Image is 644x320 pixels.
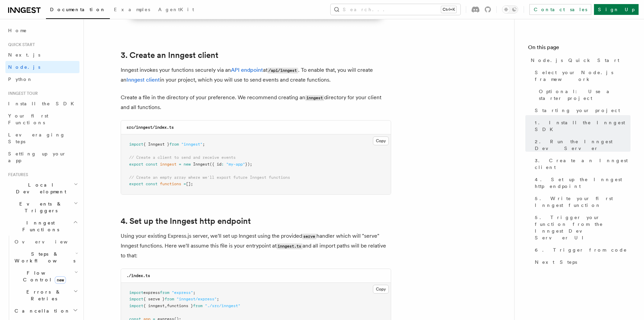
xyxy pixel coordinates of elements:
span: Next Steps [535,259,577,265]
span: Leveraging Steps [8,132,65,144]
code: ./index.ts [126,273,150,278]
a: Node.js [5,61,79,73]
span: Node.js Quick Start [531,57,619,64]
span: Inngest [193,162,210,167]
code: /api/inngest [267,68,298,73]
span: AgentKit [158,7,194,12]
span: Errors & Retries [12,289,73,302]
span: = [184,182,186,186]
code: inngest.ts [277,243,303,249]
button: Toggle dark mode [502,5,518,14]
a: Documentation [46,2,110,19]
span: "my-app" [226,162,245,167]
span: Steps & Workflows [12,251,75,264]
button: Events & Triggers [5,198,79,217]
a: Contact sales [529,4,591,15]
span: Documentation [50,7,106,12]
span: }); [245,162,252,167]
span: Home [8,27,27,34]
span: Events & Triggers [5,200,74,214]
span: []; [186,182,193,186]
span: "./src/inngest" [205,303,240,308]
button: Flow Controlnew [12,267,79,286]
span: 5. Write your first Inngest function [535,195,630,209]
span: inngest [160,162,176,167]
span: Python [8,77,33,82]
span: Starting your project [535,107,620,114]
span: Install the SDK [8,101,78,106]
span: ; [202,142,205,147]
a: Install the SDK [5,98,79,110]
p: Create a file in the directory of your preference. We recommend creating an directory for your cl... [121,93,391,112]
a: Starting your project [532,104,630,116]
span: new [184,162,191,167]
span: Features [5,172,28,177]
span: Inngest tour [5,91,38,96]
span: export [129,162,143,167]
a: 2. Run the Inngest Dev Server [532,135,630,154]
a: Node.js Quick Start [528,54,630,66]
span: ; [193,290,195,295]
kbd: Ctrl+K [441,6,456,13]
code: src/inngest/index.ts [126,125,174,130]
span: new [55,276,66,284]
span: "inngest/express" [176,297,217,301]
span: Inngest Functions [5,219,73,233]
span: from [193,303,202,308]
span: import [129,303,143,308]
span: express [143,290,160,295]
span: = [179,162,181,167]
span: from [165,297,174,301]
span: 6. Trigger from code [535,247,627,253]
span: 5. Trigger your function from the Inngest Dev Server UI [535,214,630,241]
span: Node.js [8,64,40,70]
a: 5. Write your first Inngest function [532,192,630,211]
span: Local Development [5,182,74,195]
a: 3. Create an Inngest client [121,50,218,60]
button: Inngest Functions [5,217,79,236]
span: "express" [172,290,193,295]
span: "inngest" [181,142,202,147]
span: import [129,297,143,301]
span: Examples [114,7,150,12]
span: Select your Node.js framework [535,69,630,83]
button: Copy [373,136,389,145]
span: { Inngest } [143,142,169,147]
span: Setting up your app [8,151,66,163]
span: functions [160,182,181,186]
a: Inngest client [126,77,160,83]
p: Inngest invokes your functions securely via an at . To enable that, you will create an in your pr... [121,65,391,85]
span: export [129,182,143,186]
button: Search...Ctrl+K [331,4,460,15]
code: inngest [305,95,324,101]
span: import [129,290,143,295]
a: Your first Functions [5,110,79,129]
a: Optional: Use a starter project [536,85,630,104]
h4: On this page [528,43,630,54]
a: Overview [12,236,79,248]
a: Leveraging Steps [5,129,79,148]
button: Steps & Workflows [12,248,79,267]
span: 1. Install the Inngest SDK [535,119,630,133]
span: , [165,303,167,308]
span: ({ id [210,162,221,167]
span: 4. Set up the Inngest http endpoint [535,176,630,190]
a: 3. Create an Inngest client [532,154,630,173]
span: // Create an empty array where we'll export future Inngest functions [129,175,290,180]
a: Select your Node.js framework [532,66,630,85]
button: Copy [373,285,389,294]
a: AgentKit [154,2,198,18]
span: import [129,142,143,147]
button: Errors & Retries [12,286,79,305]
a: Examples [110,2,154,18]
span: 2. Run the Inngest Dev Server [535,138,630,152]
span: Next.js [8,52,40,58]
a: 6. Trigger from code [532,244,630,256]
button: Local Development [5,179,79,198]
span: : [221,162,224,167]
a: 5. Trigger your function from the Inngest Dev Server UI [532,211,630,244]
span: ; [217,297,219,301]
a: Python [5,73,79,85]
span: functions } [167,303,193,308]
span: // Create a client to send and receive events [129,155,236,160]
